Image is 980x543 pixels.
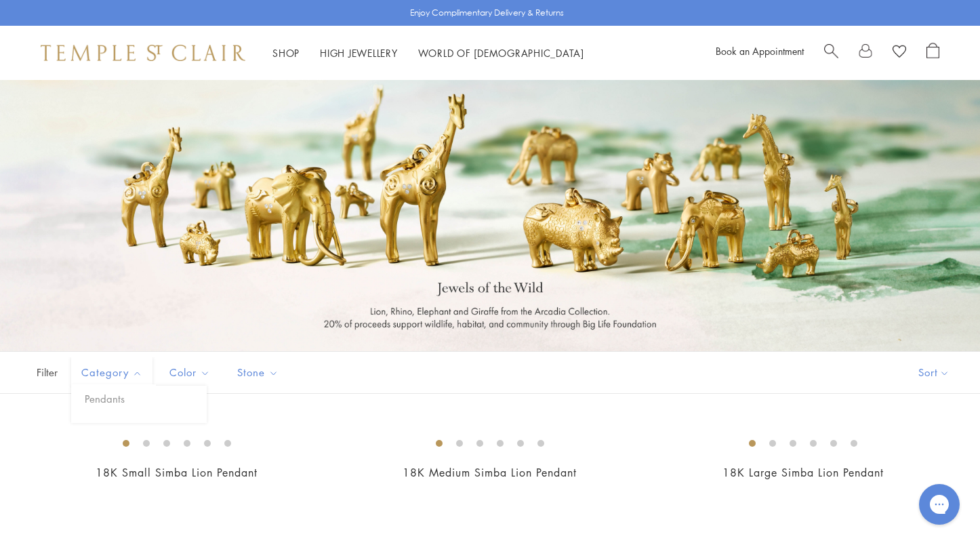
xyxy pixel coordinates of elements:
[888,352,980,393] button: Show sort by
[722,465,884,480] a: 18K Large Simba Lion Pendant
[320,46,398,60] a: High JewelleryHigh Jewellery
[824,43,838,63] a: Search
[926,43,939,63] a: Open Shopping Bag
[716,44,804,58] a: Book an Appointment
[227,357,289,388] button: Stone
[163,364,220,381] span: Color
[41,45,245,61] img: Temple St. Clair
[272,46,300,60] a: ShopShop
[893,43,906,63] a: View Wishlist
[912,479,966,529] iframe: Gorgias live chat messenger
[230,364,289,381] span: Stone
[71,357,152,388] button: Category
[410,6,564,20] p: Enjoy Complimentary Delivery & Returns
[403,465,577,480] a: 18K Medium Simba Lion Pendant
[75,364,152,381] span: Category
[272,45,584,62] nav: Main navigation
[96,465,258,480] a: 18K Small Simba Lion Pendant
[159,357,220,388] button: Color
[418,46,584,60] a: World of [DEMOGRAPHIC_DATA]World of [DEMOGRAPHIC_DATA]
